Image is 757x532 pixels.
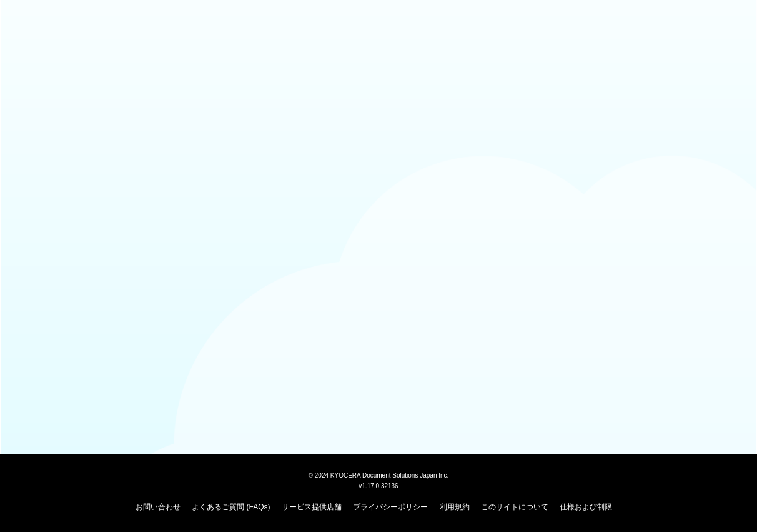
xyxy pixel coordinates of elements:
a: よくあるご質問 (FAQs) [192,503,270,511]
a: このサイトについて [481,503,548,511]
a: お問い合わせ [136,503,181,511]
span: v1.17.0.32136 [359,482,398,489]
a: プライバシーポリシー [353,503,428,511]
a: 仕様および制限 [560,503,612,511]
a: 利用規約 [440,503,470,511]
span: © 2024 KYOCERA Document Solutions Japan Inc. [309,471,449,479]
a: サービス提供店舗 [282,503,342,511]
